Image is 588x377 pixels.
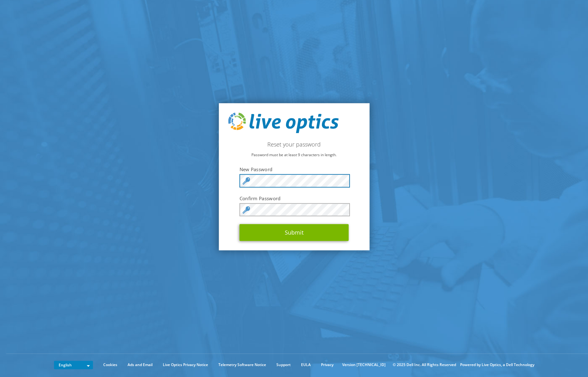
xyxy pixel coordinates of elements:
li: Version [TECHNICAL_ID] [339,361,389,368]
a: Cookies [99,361,122,368]
h2: Reset your password [228,141,360,148]
a: EULA [296,361,315,368]
img: live_optics_svg.svg [228,112,338,133]
li: Powered by Live Optics, a Dell Technology [460,361,534,368]
a: Telemetry Software Notice [214,361,271,368]
a: Privacy [316,361,338,368]
a: Live Optics Privacy Notice [158,361,213,368]
p: Password must be at least 9 characters in length. [228,151,360,158]
a: Ads and Email [123,361,157,368]
button: Submit [240,224,349,241]
a: Support [272,361,295,368]
label: New Password [240,166,349,172]
label: Confirm Password [240,195,349,201]
li: © 2025 Dell Inc. All Rights Reserved [390,361,459,368]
